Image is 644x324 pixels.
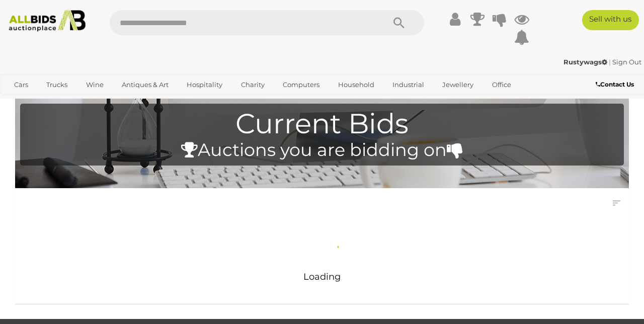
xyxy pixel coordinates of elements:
[332,76,381,93] a: Household
[596,80,634,88] b: Contact Us
[8,93,41,110] a: Sports
[5,10,90,32] img: Allbids.com.au
[180,76,229,93] a: Hospitality
[40,76,74,93] a: Trucks
[582,10,639,30] a: Sell with us
[303,271,341,282] span: Loading
[609,58,611,66] span: |
[486,76,518,93] a: Office
[79,76,110,93] a: Wine
[612,58,641,66] a: Sign Out
[436,76,480,93] a: Jewellery
[563,58,607,66] strong: Rustywags
[276,76,326,93] a: Computers
[374,10,424,35] button: Search
[386,76,431,93] a: Industrial
[596,79,636,90] a: Contact Us
[25,140,619,160] h4: Auctions you are bidding on
[8,76,35,93] a: Cars
[46,93,131,110] a: [GEOGRAPHIC_DATA]
[25,109,619,139] h1: Current Bids
[563,58,609,66] a: Rustywags
[115,76,175,93] a: Antiques & Art
[234,76,271,93] a: Charity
